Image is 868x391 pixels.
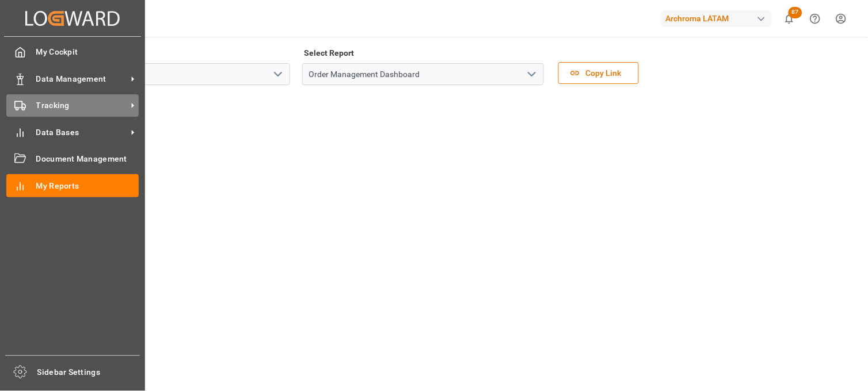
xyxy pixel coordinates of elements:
[661,7,776,29] button: Archroma LATAM
[302,63,544,85] input: Type to search/select
[6,148,139,170] a: Document Management
[6,174,139,197] a: My Reports
[580,67,627,79] span: Copy Link
[36,126,127,139] span: Data Bases
[523,66,540,83] button: open menu
[661,10,772,27] div: Archroma LATAM
[36,46,139,58] span: My Cockpit
[6,41,139,63] a: My Cockpit
[48,63,290,85] input: Type to search/select
[36,99,127,112] span: Tracking
[36,180,139,192] span: My Reports
[37,366,140,378] span: Sidebar Settings
[269,66,286,83] button: open menu
[558,62,639,84] button: Copy Link
[789,7,802,18] span: 87
[776,6,802,32] button: show 87 new notifications
[36,73,127,85] span: Data Management
[302,45,356,61] label: Select Report
[36,153,139,165] span: Document Management
[802,6,828,32] button: Help Center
